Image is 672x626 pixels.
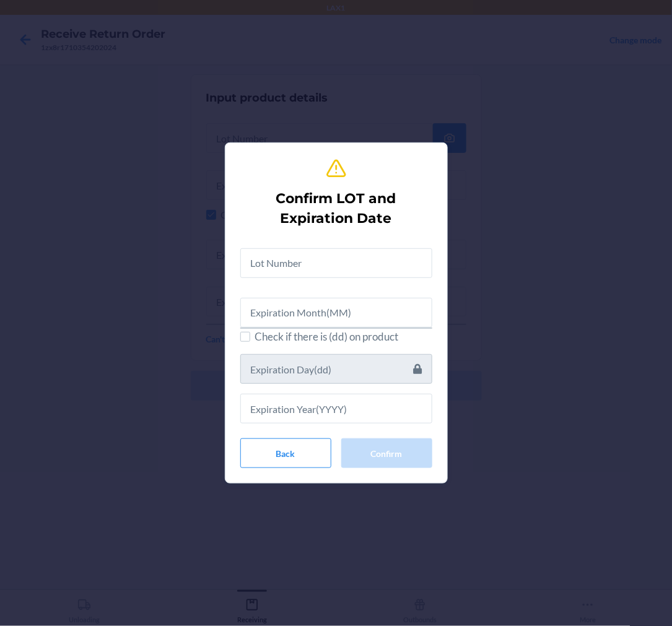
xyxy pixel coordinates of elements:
[245,189,427,228] h2: Confirm LOT and Expiration Date
[240,298,432,328] input: Expiration Month(MM)
[240,438,331,468] button: Back
[240,354,432,384] input: Expiration Day(dd)
[240,394,432,424] input: Expiration Year(YYYY)
[255,329,432,345] span: Check if there is (dd) on product
[240,248,432,278] input: Lot Number
[240,332,250,342] input: Check if there is (dd) on product
[341,438,432,468] button: Confirm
